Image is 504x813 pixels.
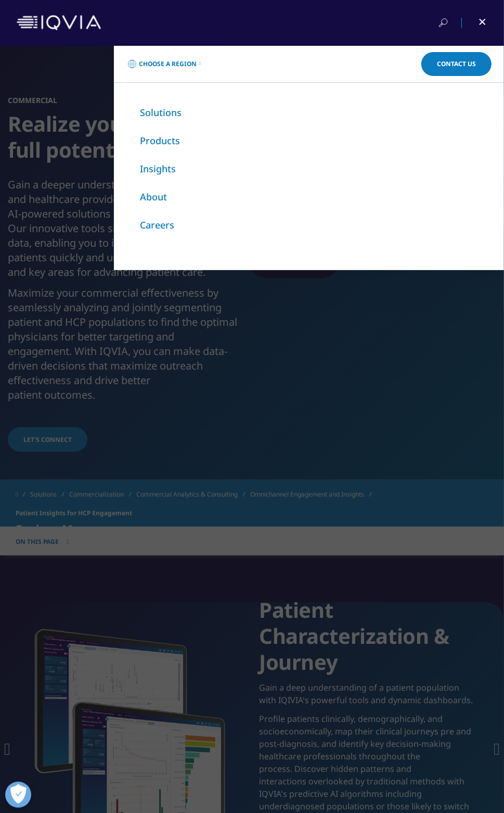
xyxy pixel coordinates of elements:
a: Products [140,134,180,147]
span: Contact Us [437,61,476,67]
span: Choose a Region [139,60,197,68]
a: Insights [140,162,176,175]
img: IQVIA Healthcare Information Technology and Pharma Clinical Research Company [17,15,101,30]
a: Contact Us [421,52,492,76]
a: Careers [140,219,174,231]
a: Solutions [140,106,182,119]
a: About [140,190,167,203]
button: Open Preferences [5,782,31,808]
